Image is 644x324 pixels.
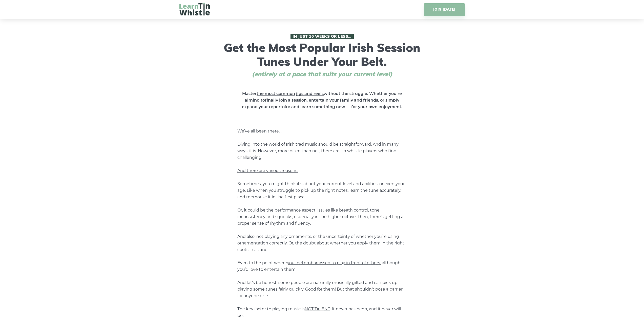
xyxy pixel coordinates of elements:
span: And there are various reasons. [237,168,298,173]
img: LearnTinWhistle.com [179,3,210,15]
span: finally join a session [265,98,307,103]
span: NOT TALENT [305,307,330,311]
span: you feel embarrassed to play in front of others [287,260,380,265]
span: (entirely at a pace that suits your current level) [242,70,402,78]
span: In Just 10 Weeks or Less… [290,34,354,39]
a: JOIN [DATE] [424,3,465,16]
span: the most common jigs and reels [257,91,324,96]
h1: Get the Most Popular Irish Session Tunes Under Your Belt. [222,34,422,78]
strong: Master without the struggle. Whether you’re aiming to , entertain your family and friends, or sim... [242,91,402,109]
